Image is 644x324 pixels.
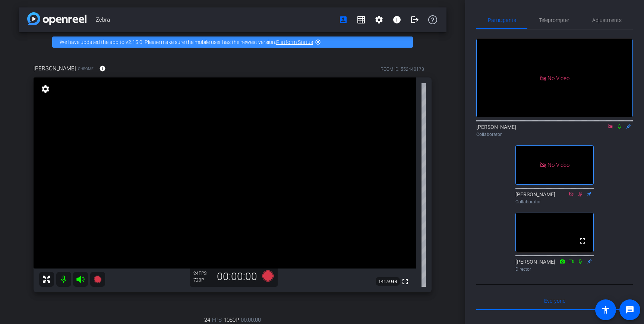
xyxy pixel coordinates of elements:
span: FPS [199,271,206,276]
span: FPS [212,316,222,324]
mat-icon: settings [40,85,51,93]
span: 141.9 GB [376,277,400,286]
div: ROOM ID: 552440178 [381,66,424,73]
span: 1080P [224,316,239,324]
mat-icon: info [99,65,106,72]
span: 24 [204,316,210,324]
span: No Video [547,162,569,168]
div: We have updated the app to v2.15.0. Please make sure the mobile user has the newest version. [52,36,413,48]
span: Adjustments [592,18,622,23]
mat-icon: fullscreen [578,236,587,245]
span: Zebra [96,12,334,27]
mat-icon: settings [375,15,383,24]
div: 720P [193,277,212,283]
div: [PERSON_NAME] [515,191,594,205]
span: Chrome [78,66,94,72]
mat-icon: grid_on [357,15,366,24]
mat-icon: logout [410,15,419,24]
span: [PERSON_NAME] [34,64,76,73]
mat-icon: accessibility [601,305,610,314]
div: 24 [193,270,212,276]
div: Director [515,266,594,273]
div: Collaborator [515,198,594,205]
mat-icon: fullscreen [401,277,410,286]
span: Everyone [544,298,565,304]
mat-icon: info [392,15,401,24]
div: 00:00:00 [212,270,262,283]
mat-icon: highlight_off [315,39,321,45]
span: No Video [547,74,569,81]
span: 00:00:00 [241,316,261,324]
img: app-logo [27,12,86,25]
span: Participants [488,18,516,23]
div: Collaborator [476,131,633,138]
div: [PERSON_NAME] [476,123,633,138]
a: Platform Status [276,39,313,45]
mat-icon: message [625,305,634,314]
span: Teleprompter [539,18,569,23]
div: [PERSON_NAME] [515,258,594,273]
mat-icon: account_box [339,15,348,24]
